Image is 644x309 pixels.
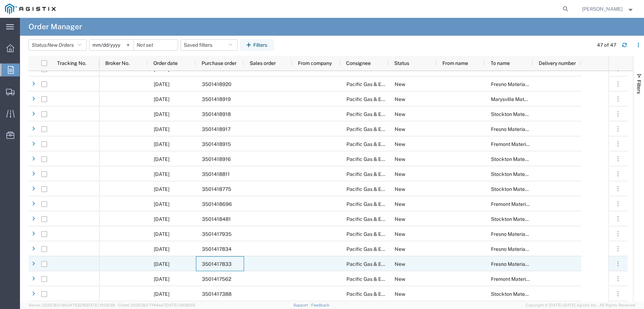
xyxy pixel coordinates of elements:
[202,291,232,297] span: 3501417388
[491,186,534,192] span: Stockton Materials
[395,111,405,117] span: New
[597,41,616,49] div: 47 of 47
[154,276,169,282] span: 08/17/2025
[395,171,405,177] span: New
[395,96,405,102] span: New
[202,201,232,207] span: 3501418696
[395,291,405,297] span: New
[154,201,169,207] span: 08/25/2025
[202,261,232,267] span: 3501417833
[491,156,534,162] span: Stockton Materials
[202,60,237,66] span: Purchase order
[29,303,115,307] span: Server: 2025.19.0-192a4753216
[202,246,232,252] span: 3501417834
[395,231,405,237] span: New
[346,201,419,207] span: Pacific Gas & Electric Company
[250,60,276,66] span: Sales order
[154,141,169,147] span: 08/26/2025
[346,96,419,102] span: Pacific Gas & Electric Company
[202,186,231,192] span: 3501418775
[491,111,534,117] span: Stockton Materials
[491,276,556,282] span: Fremont Materials Receiving
[90,40,133,50] input: Not set
[582,5,634,13] button: [PERSON_NAME]
[346,111,419,117] span: Pacific Gas & Electric Company
[29,18,82,36] h4: Order Manager
[539,60,576,66] span: Delivery number
[491,171,534,177] span: Stockton Materials
[491,261,553,267] span: Fresno Materials Receiving
[154,171,169,177] span: 08/26/2025
[181,39,238,51] button: Saved filters
[86,303,115,307] span: [DATE] 10:05:38
[154,156,169,162] span: 08/26/2025
[395,186,405,192] span: New
[346,60,371,66] span: Consignee
[134,40,178,50] input: Not set
[202,231,232,237] span: 3501417935
[394,60,409,66] span: Status
[154,246,169,252] span: 08/19/2025
[154,216,169,222] span: 08/22/2025
[346,276,419,282] span: Pacific Gas & Electric Company
[202,141,231,147] span: 3501418915
[395,216,405,222] span: New
[395,261,405,267] span: New
[395,246,405,252] span: New
[491,126,553,132] span: Fresno Materials Receiving
[346,81,419,87] span: Pacific Gas & Electric Company
[346,261,419,267] span: Pacific Gas & Electric Company
[202,81,232,87] span: 3501418920
[202,216,231,222] span: 3501418481
[395,156,405,162] span: New
[395,126,405,132] span: New
[346,141,419,147] span: Pacific Gas & Electric Company
[346,231,419,237] span: Pacific Gas & Electric Company
[240,39,274,51] button: Filters
[202,276,231,282] span: 3501417562
[154,81,169,87] span: 08/26/2025
[105,60,130,66] span: Broker No.
[5,4,56,14] img: logo
[202,171,230,177] span: 3501418811
[346,126,419,132] span: Pacific Gas & Electric Company
[491,201,556,207] span: Fremont Materials Receiving
[154,291,169,297] span: 08/15/2025
[395,81,405,87] span: New
[491,216,534,222] span: Stockton Materials
[47,42,74,48] span: New Orders
[491,60,510,66] span: To name
[29,39,87,51] button: Status:New Orders
[346,246,419,252] span: Pacific Gas & Electric Company
[118,303,195,307] span: Client: 2025.19.0-7f44ea7
[165,303,195,307] span: [DATE] 09:58:55
[202,126,230,132] span: 3501418917
[491,231,553,237] span: Fresno Materials Receiving
[298,60,332,66] span: From company
[395,141,405,147] span: New
[346,216,419,222] span: Pacific Gas & Electric Company
[154,111,169,117] span: 08/26/2025
[202,156,231,162] span: 3501418916
[202,111,231,117] span: 3501418918
[526,302,635,308] span: Copyright © [DATE]-[DATE] Agistix Inc., All Rights Reserved
[442,60,468,66] span: From name
[154,231,169,237] span: 08/19/2025
[311,303,329,307] a: Feedback
[395,201,405,207] span: New
[582,5,623,13] span: DANIEL BERNAL
[346,291,419,297] span: Pacific Gas & Electric Company
[154,126,169,132] span: 08/26/2025
[491,141,556,147] span: Fremont Materials Receiving
[636,80,642,94] span: Filters
[346,186,419,192] span: Pacific Gas & Electric Company
[153,60,178,66] span: Order date
[346,171,419,177] span: Pacific Gas & Electric Company
[57,60,86,66] span: Tracking No.
[154,96,169,102] span: 08/26/2025
[491,81,553,87] span: Fresno Materials Receiving
[346,156,419,162] span: Pacific Gas & Electric Company
[293,303,311,307] a: Support
[491,96,560,102] span: Marysville Materials Receiving
[154,261,169,267] span: 08/19/2025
